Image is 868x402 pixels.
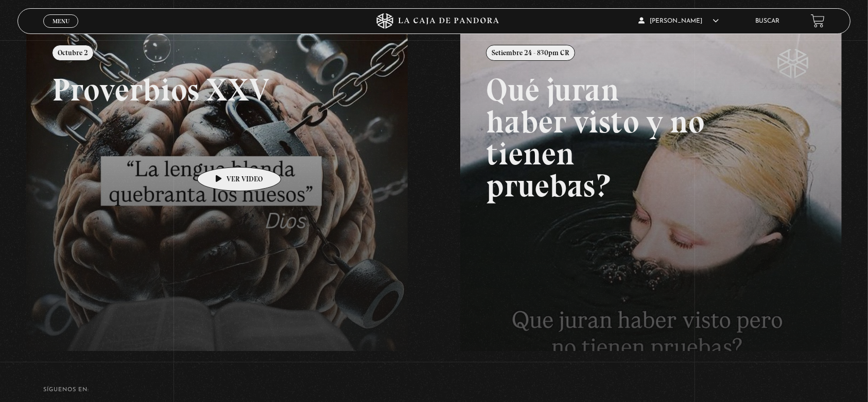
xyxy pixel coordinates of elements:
[49,26,73,33] span: Cerrar
[53,18,70,24] span: Menu
[811,14,825,28] a: View your shopping cart
[756,18,780,24] a: Buscar
[638,18,719,24] span: [PERSON_NAME]
[43,387,824,393] h4: SÍguenos en:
